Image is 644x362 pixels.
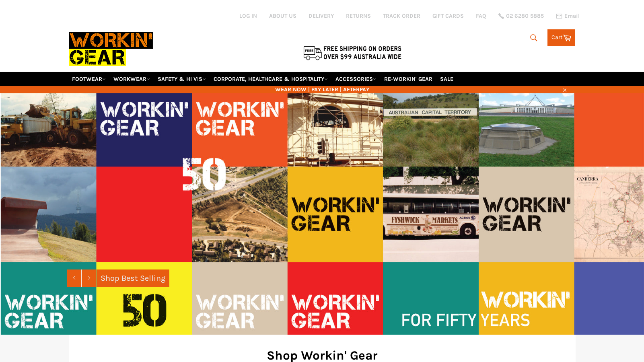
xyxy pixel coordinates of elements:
[332,72,380,86] a: ACCESSORIES
[476,12,486,20] a: FAQ
[498,13,544,19] a: 02 6280 5885
[432,12,464,20] a: GIFT CARDS
[309,12,334,20] a: DELIVERY
[346,12,371,20] a: RETURNS
[154,72,209,86] a: SAFETY & HI VIS
[239,12,257,19] a: Log in
[69,86,576,93] span: WEAR NOW | PAY LATER | AFTERPAY
[547,29,575,46] a: Cart
[110,72,153,86] a: WORKWEAR
[69,72,109,86] a: FOOTWEAR
[556,13,580,19] a: Email
[97,269,169,287] a: Shop Best Selling
[564,13,580,19] span: Email
[69,26,153,72] img: Workin Gear leaders in Workwear, Safety Boots, PPE, Uniforms. Australia's No.1 in Workwear
[437,72,457,86] a: SALE
[210,72,331,86] a: CORPORATE, HEALTHCARE & HOSPITALITY
[302,44,403,61] img: Flat $9.95 shipping Australia wide
[381,72,436,86] a: RE-WORKIN' GEAR
[506,13,544,19] span: 02 6280 5885
[269,12,296,20] a: ABOUT US
[383,12,420,20] a: TRACK ORDER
